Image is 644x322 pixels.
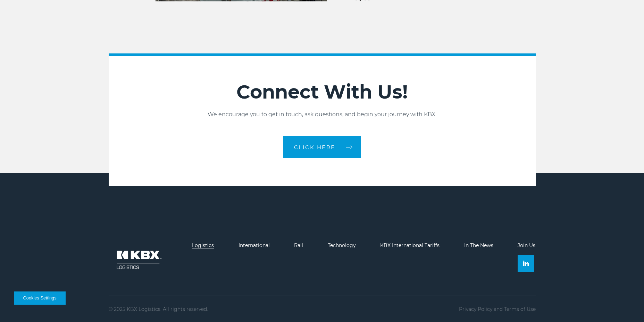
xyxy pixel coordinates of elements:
[518,242,535,248] a: Join Us
[239,242,270,248] a: International
[109,243,168,277] img: kbx logo
[464,242,493,248] a: In The News
[109,80,536,103] h2: Connect With Us!
[294,145,335,150] span: CLICK HERE
[380,242,440,248] a: KBX International Tariffs
[328,242,356,248] a: Technology
[14,291,66,305] button: Cookies Settings
[283,136,361,158] a: CLICK HERE arrow arrow
[294,242,303,248] a: Rail
[523,261,529,266] img: Linkedin
[109,110,536,119] p: We encourage you to get in touch, ask questions, and begin your journey with KBX.
[459,306,492,312] a: Privacy Policy
[192,242,214,248] a: Logistics
[494,306,503,312] span: and
[504,306,536,312] a: Terms of Use
[109,306,208,312] p: © 2025 KBX Logistics. All rights reserved.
